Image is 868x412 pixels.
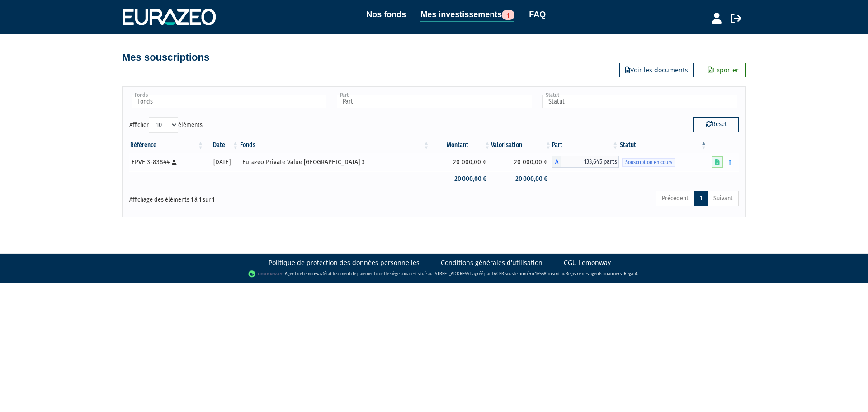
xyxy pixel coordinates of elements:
[619,137,708,153] th: Statut : activer pour trier la colonne par ordre d&eacute;croissant
[708,191,739,206] a: Suivant
[204,137,239,153] th: Date: activer pour trier la colonne par ordre croissant
[529,8,546,21] a: FAQ
[491,153,552,171] td: 20 000,00 €
[622,158,675,167] span: Souscription en cours
[172,160,177,165] i: [Français] Personne physique
[430,137,491,153] th: Montant: activer pour trier la colonne par ordre croissant
[656,191,694,206] a: Précédent
[129,137,204,153] th: Référence : activer pour trier la colonne par ordre croissant
[566,270,637,276] a: Registre des agents financiers (Regafi)
[129,117,203,133] label: Afficher éléments
[208,157,236,167] div: [DATE]
[129,190,375,204] div: Affichage des éléments 1 à 1 sur 1
[694,191,708,206] a: 1
[564,258,611,267] a: CGU Lemonway
[132,157,201,167] div: EPVE 3-83844
[302,270,323,276] a: Lemonway
[9,270,859,279] div: - Agent de (établissement de paiement dont le siège social est situé au [STREET_ADDRESS], agréé p...
[552,137,619,153] th: Part: activer pour trier la colonne par ordre croissant
[552,156,619,168] div: A - Eurazeo Private Value Europe 3
[552,156,561,168] span: A
[430,153,491,171] td: 20 000,00 €
[239,137,430,153] th: Fonds: activer pour trier la colonne par ordre croissant
[123,9,216,25] img: 1732889491-logotype_eurazeo_blanc_rvb.png
[269,258,420,267] a: Politique de protection des données personnelles
[420,8,514,22] a: Mes investissements1
[149,117,178,133] select: Afficheréléments
[122,52,209,63] h4: Mes souscriptions
[441,258,542,267] a: Conditions générales d'utilisation
[242,157,427,167] div: Eurazeo Private Value [GEOGRAPHIC_DATA] 3
[491,171,552,187] td: 20 000,00 €
[561,156,619,168] span: 133,645 parts
[491,137,552,153] th: Valorisation: activer pour trier la colonne par ordre croissant
[693,117,739,132] button: Reset
[701,63,746,77] a: Exporter
[248,270,283,279] img: logo-lemonway.png
[430,171,491,187] td: 20 000,00 €
[502,10,514,20] span: 1
[366,8,406,21] a: Nos fonds
[619,63,694,77] a: Voir les documents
